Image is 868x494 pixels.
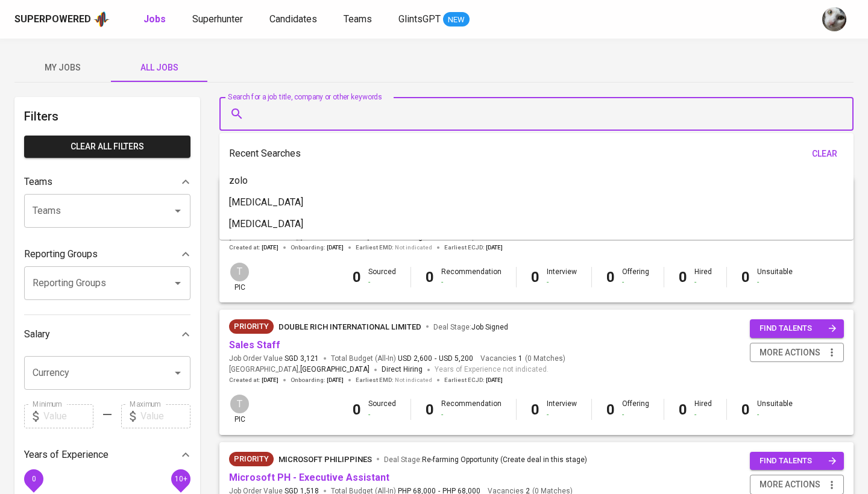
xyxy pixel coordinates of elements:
span: [DATE] [486,376,503,384]
div: T [229,261,250,283]
a: Jobs [143,12,168,27]
span: Earliest EMD : [356,243,432,252]
span: Job Order Value [229,354,319,364]
span: Candidates [269,13,317,25]
div: Offering [622,399,649,419]
b: 0 [606,269,615,286]
p: zolo [229,174,248,188]
p: [MEDICAL_DATA] [229,217,303,231]
p: Teams [24,175,52,189]
input: Value [43,404,93,428]
b: 0 [531,269,539,286]
img: tharisa.rizky@glints.com [822,7,846,31]
span: find talents [759,322,837,336]
b: 0 [353,401,361,418]
button: Clear All filters [24,136,190,158]
b: 0 [426,269,434,286]
span: Microsoft Philippines [278,455,372,464]
span: Created at : [229,376,278,384]
span: Superhunter [192,13,243,25]
div: Sourced [368,267,396,287]
b: 0 [531,401,539,418]
div: Superpowered [14,13,91,27]
a: Teams [344,12,374,27]
div: Sourced [368,399,396,419]
div: Recommendation [441,267,502,287]
a: Superhunter [192,12,245,27]
button: Open [169,275,186,292]
span: [GEOGRAPHIC_DATA] [300,364,370,376]
span: GlintsGPT [398,13,441,25]
div: Unsuitable [757,267,793,287]
button: find talents [750,319,844,338]
button: Open [169,364,186,381]
b: 0 [679,269,687,286]
div: - [441,410,502,420]
div: pic [229,393,250,425]
input: Value [140,404,190,428]
span: Earliest ECJD : [444,243,503,252]
p: [MEDICAL_DATA] [229,195,303,210]
span: Priority [229,453,274,465]
span: Teams [344,13,372,25]
div: - [694,277,712,287]
div: Offering [622,267,649,287]
a: Superpoweredapp logo [14,10,110,28]
span: 1 [517,354,523,364]
a: Microsoft PH - Executive Assistant [229,472,389,483]
span: Deal Stage : [384,455,587,464]
span: Created at : [229,243,278,252]
span: Job Signed [471,323,508,331]
div: - [368,410,396,420]
div: - [368,277,396,287]
span: [DATE] [262,376,278,384]
div: Teams [24,170,190,194]
span: Onboarding : [291,376,344,384]
span: 10+ [174,474,187,483]
span: USD 2,600 [398,354,432,364]
span: [DATE] [327,376,344,384]
button: clear [805,143,844,165]
p: Reporting Groups [24,247,98,261]
span: All Jobs [118,60,200,75]
div: Interview [547,399,577,419]
div: - [547,277,577,287]
span: Earliest EMD : [356,376,432,384]
button: find talents [750,452,844,471]
div: Hired [694,267,712,287]
span: Vacancies ( 0 Matches ) [480,354,565,364]
div: - [694,410,712,420]
div: Reporting Groups [24,242,190,266]
div: Salary [24,322,190,346]
div: Interview [547,267,577,287]
div: Recent Searches [229,143,844,165]
button: more actions [750,343,844,363]
p: Years of Experience [24,448,108,462]
span: Clear All filters [34,139,181,154]
div: - [622,410,649,420]
a: Candidates [269,12,319,27]
b: 0 [741,401,750,418]
span: SGD 3,121 [285,354,319,364]
a: GlintsGPT NEW [398,12,470,27]
div: Recommendation [441,399,502,419]
div: - [757,277,793,287]
span: Re-farming Opportunity (Create deal in this stage) [422,455,587,464]
span: more actions [759,477,820,492]
span: Direct Hiring [382,365,423,374]
div: - [547,410,577,420]
span: 0 [31,474,36,483]
span: Not indicated [395,243,432,252]
h6: Filters [24,107,190,126]
span: NEW [443,14,470,26]
span: USD 5,200 [439,354,473,364]
span: Not indicated [395,376,432,384]
div: Unsuitable [757,399,793,419]
img: app logo [93,10,110,28]
div: T [229,393,250,414]
b: 0 [353,269,361,286]
span: [DATE] [486,243,503,252]
div: New Job received from Demand Team [229,452,274,466]
p: Salary [24,327,50,342]
b: 0 [679,401,687,418]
